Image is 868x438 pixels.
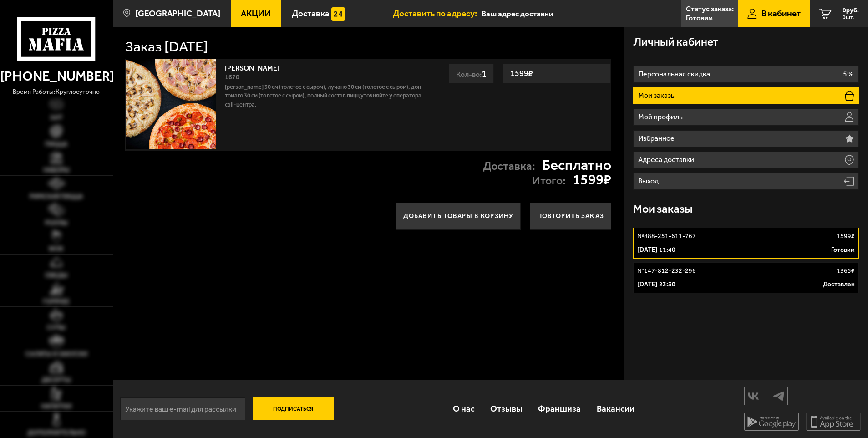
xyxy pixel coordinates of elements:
[638,92,678,99] p: Мои заказы
[45,272,68,279] span: Обеды
[393,9,482,18] span: Доставить по адресу:
[638,71,712,78] p: Персональная скидка
[331,7,345,21] img: 15daf4d41897b9f0e9f617042186c801.svg
[482,394,530,424] a: Отзывы
[637,280,675,289] p: [DATE] 23:30
[530,203,611,230] button: Повторить заказ
[843,71,853,78] p: 5%
[225,61,289,72] a: [PERSON_NAME]
[43,299,70,305] span: Горячее
[573,173,611,187] strong: 1599 ₽
[225,73,239,81] span: 1670
[47,325,66,331] span: Супы
[638,135,677,142] p: Избранное
[292,9,330,18] span: Доставка
[41,403,71,410] span: Напитки
[530,394,589,424] a: Франшиза
[637,245,675,255] p: [DATE] 11:40
[225,82,423,110] p: [PERSON_NAME] 30 см (толстое с сыром), Лучано 30 см (толстое с сыром), Дон Томаго 30 см (толстое ...
[542,158,611,173] strong: Бесплатно
[508,65,535,82] strong: 1599 ₽
[482,68,487,79] span: 1
[120,397,245,420] input: Укажите ваш e-mail для рассылки
[770,388,787,404] img: tg
[482,5,655,22] input: Ваш адрес доставки
[589,394,642,424] a: Вакансии
[633,262,859,293] a: №147-812-232-2961365₽[DATE] 23:30Доставлен
[638,113,685,121] p: Мой профиль
[50,115,63,121] span: Хит
[637,232,696,241] p: № 888-251-611-767
[30,194,83,200] span: Римская пицца
[638,178,661,185] p: Выход
[686,15,713,22] p: Готовим
[43,167,70,173] span: Наборы
[837,232,855,241] p: 1599 ₽
[745,388,762,404] img: vk
[686,5,734,13] p: Статус заказа:
[135,9,220,18] span: [GEOGRAPHIC_DATA]
[445,394,482,424] a: О нас
[41,377,71,383] span: Десерты
[823,280,855,289] p: Доставлен
[637,266,696,275] p: № 147-812-232-296
[27,430,86,436] span: Дополнительно
[837,266,855,275] p: 1365 ₽
[45,141,67,148] span: Пицца
[633,204,693,215] h3: Мои заказы
[633,36,718,48] h3: Личный кабинет
[761,9,801,18] span: В кабинет
[25,351,87,357] span: Салаты и закуски
[532,175,566,187] p: Итого:
[125,40,208,54] h1: Заказ [DATE]
[638,156,696,163] p: Адреса доставки
[831,245,855,255] p: Готовим
[396,203,521,230] button: Добавить товары в корзину
[45,220,68,226] span: Роллы
[449,64,494,83] div: Кол-во:
[843,7,859,14] span: 0 руб.
[483,161,535,172] p: Доставка:
[49,246,64,252] span: WOK
[843,15,859,20] span: 0 шт.
[253,397,334,420] button: Подписаться
[633,228,859,259] a: №888-251-611-7671599₽[DATE] 11:40Готовим
[241,9,271,18] span: Акции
